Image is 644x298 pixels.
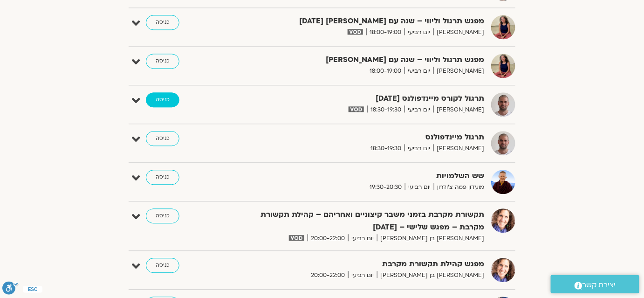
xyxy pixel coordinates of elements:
strong: תרגול לקורס מיינדפולנס [DATE] [256,92,484,105]
strong: תרגול מיינדפולנס [256,131,484,144]
span: מועדון פמה צ'ודרון [434,182,484,192]
span: יצירת קשר [582,279,616,291]
span: יום רביעי [404,66,433,76]
span: 18:00-19:00 [366,28,404,37]
a: יצירת קשר [551,275,639,293]
img: vodicon [349,106,364,112]
span: יום רביעי [348,234,377,243]
a: כניסה [146,54,179,69]
strong: מפגש תרגול וליווי – שנה עם [PERSON_NAME] [256,54,484,66]
strong: מפגש קהילת תקשורת מקרבת [256,258,484,270]
span: יום רביעי [404,105,433,115]
img: vodicon [289,235,304,241]
span: 19:30-20:30 [366,182,405,192]
strong: שש השלמויות [256,170,484,182]
span: יום רביעי [348,270,377,280]
span: [PERSON_NAME] בן [PERSON_NAME] [377,234,484,243]
span: [PERSON_NAME] [433,28,484,37]
span: [PERSON_NAME] [433,66,484,76]
span: 18:00-19:00 [366,66,404,76]
a: כניסה [146,131,179,146]
span: [PERSON_NAME] [433,144,484,153]
strong: תקשורת מקרבת בזמני משבר קיצוניים ואחריהם – קהילת תקשורת מקרבת – מפגש שלישי – [DATE] [256,208,484,234]
span: יום רביעי [404,28,433,37]
strong: מפגש תרגול וליווי – שנה עם [PERSON_NAME] [DATE] [256,15,484,28]
span: 18:30-19:30 [367,105,404,115]
span: 20:00-22:00 [308,234,348,243]
a: כניסה [146,170,179,185]
a: כניסה [146,208,179,223]
span: [PERSON_NAME] בן [PERSON_NAME] [377,270,484,280]
span: [PERSON_NAME] [433,105,484,115]
img: vodicon [348,29,363,35]
a: כניסה [146,92,179,107]
span: יום רביעי [405,182,434,192]
span: 18:30-19:30 [367,144,404,153]
a: כניסה [146,258,179,273]
span: 20:00-22:00 [308,270,348,280]
a: כניסה [146,15,179,30]
span: יום רביעי [404,144,433,153]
